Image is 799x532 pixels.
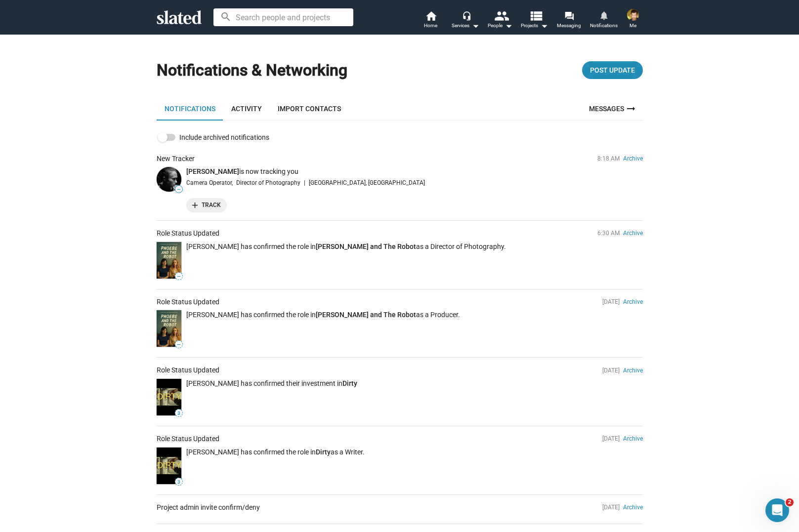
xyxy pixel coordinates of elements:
[623,155,643,162] a: Archive
[521,20,548,32] span: Projects
[602,367,620,374] span: [DATE]
[765,498,789,522] iframe: Intercom live chat
[786,498,794,506] span: 2
[192,200,221,210] span: Track
[469,20,481,32] mat-icon: arrow_drop_down
[157,503,260,512] div: Project admin invite confirm/deny
[157,310,181,347] a: —
[623,367,643,374] a: Archive
[236,178,300,187] span: Director of Photography
[157,310,181,347] img: Phoebe and The Robot
[316,243,416,250] a: [PERSON_NAME] and The Robot
[316,311,416,319] a: [PERSON_NAME] and The Robot
[483,10,517,32] button: People
[223,97,270,121] a: Activity
[590,61,635,79] span: Post Update
[157,242,181,279] a: —
[602,435,620,442] span: [DATE]
[583,97,643,121] a: Messages
[597,155,620,162] span: 8:18 AM
[564,11,574,20] mat-icon: forum
[538,20,550,32] mat-icon: arrow_drop_down
[157,242,181,279] img: Phoebe and The Robot
[552,10,587,32] a: Messaging
[623,504,643,511] a: Archive
[623,298,643,305] a: Archive
[157,167,181,192] a: Caroline Bridges —
[488,20,512,32] div: People
[590,20,618,32] span: Notifications
[630,20,636,32] span: Me
[186,379,643,388] p: [PERSON_NAME] has confirmed their investment in
[425,10,437,22] mat-icon: home
[621,7,645,33] button: Matt SchichterMe
[175,410,182,416] span: 3
[213,8,353,26] input: Search people and projects
[190,200,200,209] mat-icon: add
[175,479,182,485] span: 3
[186,242,643,251] p: [PERSON_NAME] has confirmed the role in as a Director of Photography.
[175,274,182,280] span: —
[517,10,552,32] button: Projects
[557,20,581,32] span: Messaging
[157,167,181,192] img: Caroline Bridges
[424,20,437,32] span: Home
[528,8,543,23] mat-icon: view_list
[157,448,181,484] a: 3
[186,178,233,187] span: Camera Operator,
[602,504,620,511] span: [DATE]
[309,178,425,187] span: [GEOGRAPHIC_DATA], [GEOGRAPHIC_DATA]
[625,103,637,115] mat-icon: arrow_right_alt
[623,230,643,237] a: Archive
[623,435,643,442] a: Archive
[157,379,181,415] a: 3
[157,97,223,121] a: Notifications
[270,97,349,121] a: Import Contacts
[186,448,643,457] p: [PERSON_NAME] has confirmed the role in as a Writer.
[599,10,608,20] mat-icon: notifications
[175,342,182,348] span: —
[157,366,219,375] div: Role Status Updated
[157,448,181,484] img: Dirty
[627,9,639,21] img: Matt Schichter
[448,10,483,32] button: Services
[597,230,620,237] span: 6:30 AM
[452,20,479,32] div: Services
[157,434,219,444] div: Role Status Updated
[157,297,219,307] div: Role Status Updated
[186,198,227,212] button: Track
[582,61,643,79] button: Post Update
[157,229,219,238] div: Role Status Updated
[602,298,620,305] span: [DATE]
[157,379,181,415] img: Dirty
[157,154,195,164] div: New Tracker
[316,448,331,456] a: Dirty
[157,60,347,81] h1: Notifications & Networking
[414,10,448,32] a: Home
[186,167,643,176] p: is now tracking you
[186,310,643,320] p: [PERSON_NAME] has confirmed the role in as a Producer.
[503,20,514,32] mat-icon: arrow_drop_down
[587,10,621,32] a: Notifications
[175,187,182,193] span: —
[304,178,305,187] span: |
[186,167,239,175] a: [PERSON_NAME]
[494,8,508,23] mat-icon: people
[462,11,471,20] mat-icon: headset_mic
[179,131,269,143] span: Include archived notifications
[342,379,357,387] a: Dirty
